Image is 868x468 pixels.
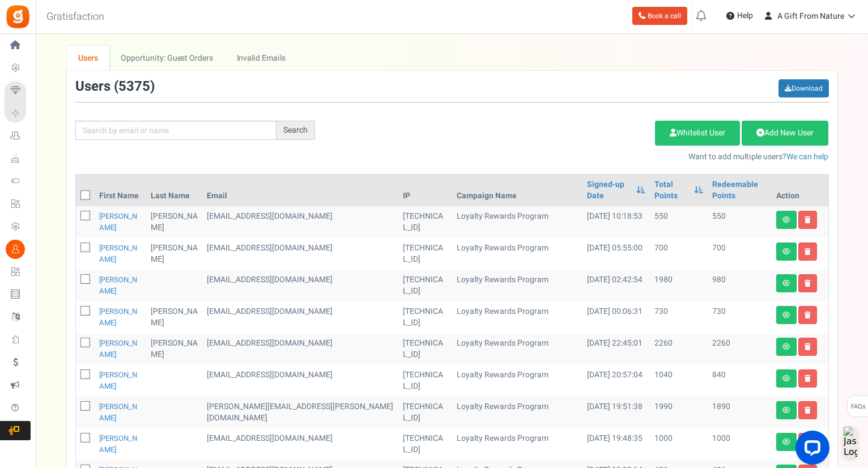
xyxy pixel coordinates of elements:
a: Total Points [654,179,688,202]
i: Delete user [805,407,811,414]
img: Gratisfaction [5,4,31,29]
i: Delete user [805,312,811,318]
td: RETAIL [202,238,398,270]
a: [PERSON_NAME] [99,211,137,233]
td: [PERSON_NAME] [146,238,202,270]
th: Campaign Name [452,175,582,206]
span: Help [734,10,753,22]
td: [DATE] 00:06:31 [582,301,649,333]
th: Action [772,175,828,206]
td: [TECHNICAL_ID] [398,397,452,428]
i: Delete user [805,375,811,382]
h3: Users ( ) [75,79,155,94]
a: Book a call [632,7,687,25]
a: Users [67,45,110,71]
a: [PERSON_NAME] [99,401,137,423]
td: Loyalty Rewards Program [452,333,582,365]
td: RETAIL [202,365,398,397]
a: [PERSON_NAME] [99,242,137,265]
a: [PERSON_NAME] [99,433,137,455]
a: Add New User [742,121,828,146]
td: 700 [708,238,772,270]
i: View details [782,439,790,445]
a: We can help [786,151,828,163]
td: [TECHNICAL_ID] [398,333,452,365]
td: 730 [708,301,772,333]
a: [PERSON_NAME] [99,338,137,360]
td: [TECHNICAL_ID] [398,206,452,238]
th: Email [202,175,398,206]
td: [DATE] 19:48:35 [582,428,649,460]
td: Loyalty Rewards Program [452,301,582,333]
td: [PERSON_NAME] [146,301,202,333]
td: Loyalty Rewards Program [452,270,582,301]
th: IP [398,175,452,206]
td: [TECHNICAL_ID] [398,301,452,333]
h3: Gratisfaction [34,6,117,28]
i: View details [782,343,790,350]
td: [PERSON_NAME] [146,206,202,238]
td: [DATE] 19:51:38 [582,397,649,428]
div: Search [276,121,315,140]
a: Opportunity: Guest Orders [109,45,224,71]
td: 550 [650,206,708,238]
td: RETAIL [202,270,398,301]
span: 5375 [118,76,150,96]
td: Loyalty Rewards Program [452,365,582,397]
a: Whitelist User [655,121,740,146]
td: 1980 [650,270,708,301]
td: [DATE] 22:45:01 [582,333,649,365]
td: RETAIL [202,333,398,365]
td: 1000 [708,428,772,460]
p: Want to add multiple users? [332,151,829,163]
td: Loyalty Rewards Program [452,397,582,428]
td: 1890 [708,397,772,428]
span: A Gift From Nature [777,10,844,22]
td: Loyalty Rewards Program [452,206,582,238]
td: 1040 [650,365,708,397]
input: Search by email or name [75,121,276,140]
td: 730 [650,301,708,333]
td: Loyalty Rewards Program [452,238,582,270]
i: View details [782,375,790,382]
td: [TECHNICAL_ID] [398,270,452,301]
i: Delete user [805,216,811,223]
a: Help [722,7,758,25]
td: [TECHNICAL_ID] [398,428,452,460]
td: 700 [650,238,708,270]
a: [PERSON_NAME] [99,369,137,392]
span: FAQs [850,396,866,418]
td: [DATE] 05:55:00 [582,238,649,270]
td: [PERSON_NAME] [146,333,202,365]
a: [PERSON_NAME] [99,306,137,328]
td: 2260 [650,333,708,365]
i: Delete user [805,280,811,287]
td: RETAIL [202,428,398,460]
td: 2260 [708,333,772,365]
td: 840 [708,365,772,397]
i: View details [782,407,790,414]
a: Redeemable Points [712,179,767,202]
td: [EMAIL_ADDRESS][DOMAIN_NAME] [202,206,398,238]
i: View details [782,312,790,318]
td: 980 [708,270,772,301]
a: Invalid Emails [225,45,297,71]
td: 1990 [650,397,708,428]
td: [DATE] 20:57:04 [582,365,649,397]
td: [TECHNICAL_ID] [398,238,452,270]
a: [PERSON_NAME] [99,274,137,296]
i: View details [782,216,790,223]
a: Download [778,79,829,97]
td: Loyalty Rewards Program [452,428,582,460]
td: [TECHNICAL_ID] [398,365,452,397]
a: Signed-up Date [587,179,630,202]
i: Delete user [805,343,811,350]
th: Last Name [146,175,202,206]
td: RETAIL [202,397,398,428]
i: View details [782,280,790,287]
i: Delete user [805,248,811,255]
td: 550 [708,206,772,238]
td: [DATE] 02:42:54 [582,270,649,301]
th: First Name [95,175,147,206]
